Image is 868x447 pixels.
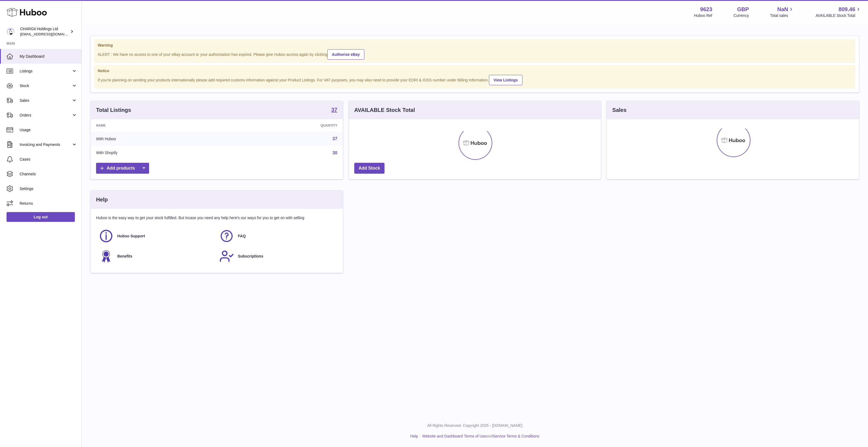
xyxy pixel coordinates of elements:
[612,106,626,114] h3: Sales
[91,119,227,132] th: Name
[7,27,15,36] img: internalAdmin-9623@internal.huboo.com
[99,229,214,243] a: Huboo Support
[815,6,861,18] a: 809.46 AVAILABLE Stock Total
[227,119,343,132] th: Quantity
[99,249,214,264] a: Benefits
[777,6,788,13] span: NaN
[20,26,69,37] div: CHARGit Holdings Ltd
[98,68,852,74] strong: Notice
[98,43,852,48] strong: Warning
[493,434,540,438] a: Service Terms & Conditions
[20,157,77,162] span: Cases
[694,13,712,18] div: Huboo Ref
[333,136,337,141] a: 37
[489,75,522,85] a: View Listings
[98,48,852,60] div: ALERT : We have no access to one of your eBay account or your authorisation has expired. Please g...
[20,98,72,103] span: Sales
[331,107,337,112] strong: 37
[815,13,861,18] span: AVAILABLE Stock Total
[20,172,77,177] span: Channels
[91,132,227,146] td: With Huboo
[734,13,749,18] div: Currency
[96,215,337,221] p: Huboo is the easy way to get your stock fulfilled. But incase you need any help here's our ways f...
[96,196,108,203] h3: Help
[96,106,131,114] h3: Total Listings
[20,69,72,74] span: Listings
[117,234,145,239] span: Huboo Support
[770,6,794,18] a: NaN Total sales
[91,146,227,160] td: With Shopify
[219,249,334,264] a: Subscriptions
[20,32,80,36] span: [EMAIL_ADDRESS][DOMAIN_NAME]
[20,142,72,147] span: Invoicing and Payments
[86,423,864,428] p: All Rights Reserved. Copyright 2025 - [DOMAIN_NAME]
[117,254,132,259] span: Benefits
[839,6,855,13] span: 809.46
[7,212,75,222] a: Log out
[354,106,415,114] h3: AVAILABLE Stock Total
[238,254,263,259] span: Subscriptions
[333,151,337,155] a: 30
[20,113,72,118] span: Orders
[20,186,77,191] span: Settings
[327,49,365,60] a: Authorise eBay
[770,13,794,18] span: Total sales
[410,434,418,438] a: Help
[20,201,77,206] span: Returns
[20,127,77,133] span: Usage
[98,74,852,85] div: If you're planning on sending your products internationally please add required customs informati...
[354,163,384,174] a: Add Stock
[238,234,246,239] span: FAQ
[96,163,149,174] a: Add products
[331,107,337,114] a: 37
[420,434,539,439] li: and
[20,54,77,59] span: My Dashboard
[422,434,486,438] a: Website and Dashboard Terms of Use
[700,6,712,13] strong: 9623
[219,229,334,243] a: FAQ
[20,83,72,88] span: Stock
[737,6,749,13] strong: GBP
